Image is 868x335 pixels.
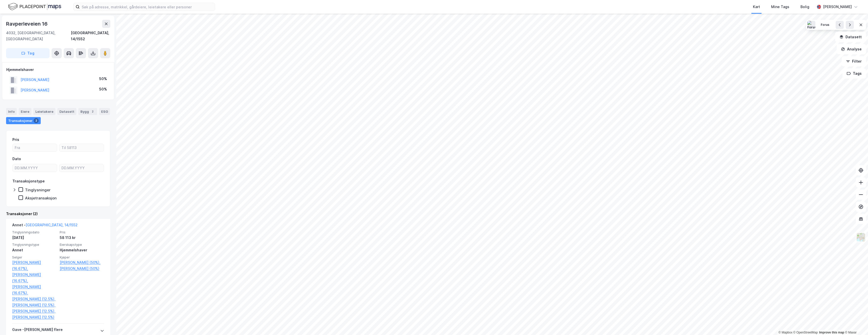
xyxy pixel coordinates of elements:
[60,235,104,241] div: 58 113 kr
[60,255,104,259] span: Kjøper
[823,4,852,10] div: [PERSON_NAME]
[59,164,104,172] input: DD.MM.YYYY
[6,211,110,217] div: Transaksjoner (2)
[856,232,866,242] img: Z
[6,20,49,28] div: Ravperleveien 16
[99,86,107,92] div: 50%
[12,137,19,143] div: Pris
[57,108,76,115] div: Datasett
[835,32,866,42] button: Datasett
[6,117,41,124] div: Transaksjoner
[25,188,51,192] div: Tinglysninger
[34,118,39,123] div: 2
[12,247,57,253] div: Annet
[821,23,830,27] div: Forus
[800,4,809,10] div: Bolig
[12,314,57,320] a: [PERSON_NAME] (12.5%)
[60,230,104,234] span: Pris
[819,331,844,334] a: Improve this map
[19,108,31,115] div: Eiere
[60,259,104,266] a: [PERSON_NAME] (50%),
[843,311,868,335] div: Kontrollprogram for chat
[8,2,61,11] img: logo.f888ab2527a4732fd821a326f86c7f29.svg
[13,144,57,152] input: Fra
[12,296,57,302] a: [PERSON_NAME] (12.5%),
[80,3,215,11] input: Søk på adresse, matrikkel, gårdeiere, leietakere eller personer
[6,48,50,58] button: Tag
[807,21,815,29] img: Forus
[60,266,104,272] a: [PERSON_NAME] (50%)
[71,30,110,42] div: [GEOGRAPHIC_DATA], 14/1552
[753,4,760,10] div: Kart
[843,311,868,335] iframe: Chat Widget
[793,331,818,334] a: OpenStreetMap
[778,331,792,334] a: Mapbox
[12,255,57,259] span: Selger
[6,30,71,42] div: 4032, [GEOGRAPHIC_DATA], [GEOGRAPHIC_DATA]
[12,284,57,296] a: [PERSON_NAME] (16.67%),
[12,178,45,184] div: Transaksjonstype
[99,76,107,82] div: 50%
[59,144,104,152] input: Til 58113
[13,164,57,172] input: DD.MM.YYYY
[6,67,110,73] div: Hjemmelshaver
[60,243,104,247] span: Eierskapstype
[837,44,866,54] button: Analyse
[12,230,57,234] span: Tinglysningsdato
[817,21,833,29] button: Forus
[12,259,57,272] a: [PERSON_NAME] (16.67%),
[12,302,57,308] a: [PERSON_NAME] (12.5%),
[842,68,866,79] button: Tags
[33,108,55,115] div: Leietakere
[26,223,78,227] a: [GEOGRAPHIC_DATA], 14/1552
[12,222,78,230] div: Annet -
[90,109,95,114] div: 2
[60,247,104,253] div: Hjemmelshaver
[12,308,57,314] a: [PERSON_NAME] (12.5%),
[25,196,57,200] div: Aksjetransaksjon
[771,4,789,10] div: Mine Tags
[12,243,57,247] span: Tinglysningstype
[842,56,866,66] button: Filter
[78,108,97,115] div: Bygg
[6,108,17,115] div: Info
[12,156,21,162] div: Dato
[99,108,110,115] div: ESG
[12,272,57,284] a: [PERSON_NAME] (16.67%),
[12,327,63,335] div: Gave - [PERSON_NAME] flere
[12,235,57,241] div: [DATE]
